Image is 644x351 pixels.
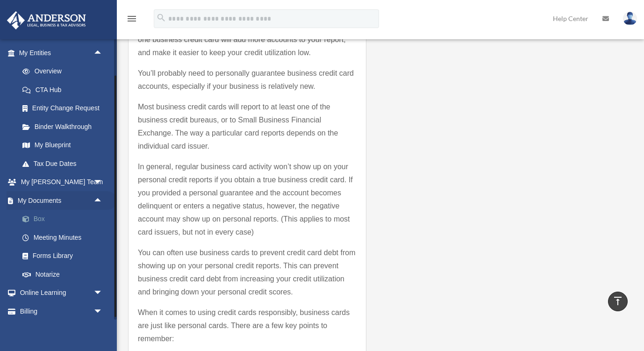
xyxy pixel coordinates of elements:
a: My Entitiesarrow_drop_up [7,43,117,62]
a: Tax Due Dates [13,154,117,173]
a: Overview [13,62,117,81]
a: My Documentsarrow_drop_up [7,191,117,210]
a: CTA Hub [13,80,117,99]
a: Forms Library [13,247,117,265]
span: arrow_drop_up [93,191,112,210]
img: Anderson Advisors Platinum Portal [4,11,89,29]
a: Billingarrow_drop_down [7,302,117,321]
span: arrow_drop_down [93,284,112,303]
span: You can often use business cards to prevent credit card debt from showing up on your personal cre... [138,249,355,296]
span: arrow_drop_down [93,173,112,192]
a: My [PERSON_NAME] Teamarrow_drop_down [7,173,117,192]
a: Notarize [13,265,117,284]
a: Meeting Minutes [13,228,117,247]
a: Box [13,210,117,229]
i: search [156,13,166,23]
span: You’ll probably need to personally guarantee business credit card accounts, especially if your bu... [138,69,354,90]
span: arrow_drop_down [93,302,112,321]
a: Binder Walkthrough [13,117,117,136]
i: menu [126,13,137,24]
a: Entity Change Request [13,99,117,118]
a: Online Learningarrow_drop_down [7,284,117,302]
span: Most business credit cards will report to at least one of the business credit bureaus, or to Smal... [138,103,338,150]
img: User Pic [623,12,637,25]
a: vertical_align_top [608,292,628,311]
a: My Blueprint [13,136,117,155]
span: In general, regular business card activity won’t show up on your personal credit reports if you o... [138,163,353,236]
span: arrow_drop_up [93,43,112,63]
a: menu [126,16,137,24]
span: When it comes to using credit cards responsibly, business cards are just like personal cards. The... [138,308,350,343]
i: vertical_align_top [612,295,623,307]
